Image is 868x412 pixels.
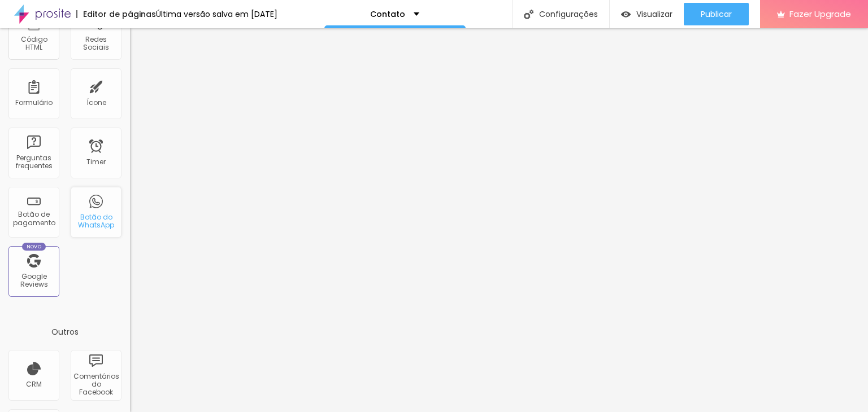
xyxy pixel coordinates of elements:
div: Comentários do Facebook [73,372,118,397]
img: Icone [524,10,533,19]
div: Timer [86,158,106,166]
span: Fazer Upgrade [789,9,851,19]
div: Botão do WhatsApp [73,213,118,230]
div: Editor de páginas [76,10,156,18]
div: Novo [22,243,46,251]
div: Perguntas frequentes [11,154,56,170]
span: Visualizar [636,10,672,19]
div: Ícone [86,99,106,107]
div: Código HTML [11,36,56,52]
div: Google Reviews [11,273,56,289]
div: Botão de pagamento [11,211,56,227]
div: CRM [26,380,42,388]
div: Última versão salva em [DATE] [156,10,277,18]
button: Publicar [684,3,749,25]
button: Visualizar [610,3,684,25]
div: Redes Sociais [73,36,118,52]
img: view-1.svg [621,10,631,19]
div: Formulário [15,99,53,107]
span: Publicar [701,10,732,19]
p: Contato [370,10,405,18]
